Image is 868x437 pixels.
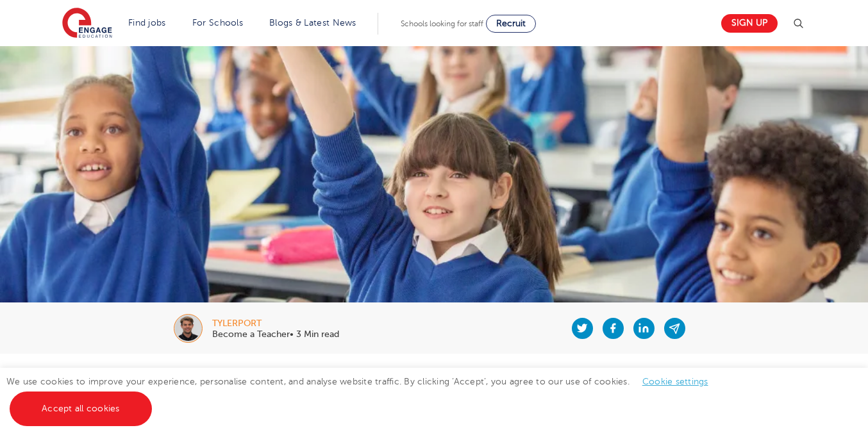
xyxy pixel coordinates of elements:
a: Cookie settings [642,377,708,386]
span: We use cookies to improve your experience, personalise content, and analyse website traffic. By c... [6,377,721,413]
span: Recruit [496,19,526,28]
span: Schools looking for staff [401,19,483,28]
a: Recruit [486,15,536,33]
a: Accept all cookies [10,392,152,426]
a: For Schools [192,18,243,28]
div: tylerport [212,319,339,328]
a: Sign up [721,14,778,33]
a: Blogs & Latest News [269,18,356,28]
img: Engage Education [62,8,112,40]
p: Become a Teacher• 3 Min read [212,330,339,339]
a: Find jobs [128,18,166,28]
